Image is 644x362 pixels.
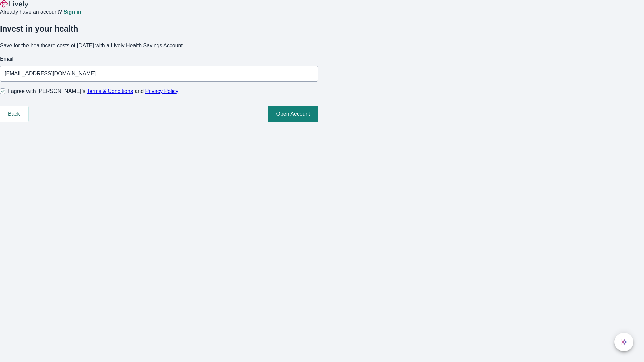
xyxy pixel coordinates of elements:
button: Open Account [268,106,318,122]
a: Privacy Policy [145,88,179,94]
button: chat [614,333,633,351]
a: Sign in [63,9,81,15]
a: Terms & Conditions [87,88,133,94]
span: I agree with [PERSON_NAME]’s and [8,87,178,95]
svg: Lively AI Assistant [621,339,627,345]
